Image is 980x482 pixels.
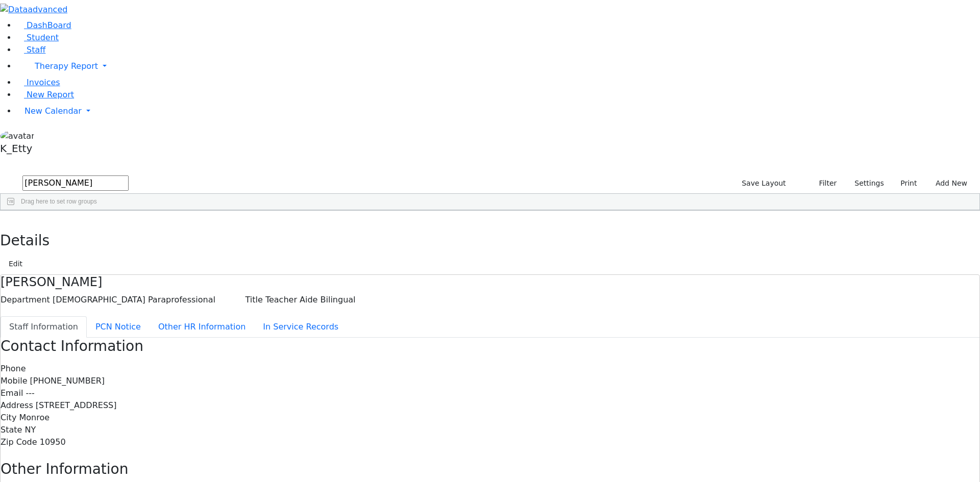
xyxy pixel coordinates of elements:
span: New Calendar [24,106,82,116]
button: Save Layout [737,175,790,191]
h4: [PERSON_NAME] [1,275,979,290]
span: New Report [27,90,74,99]
button: Settings [841,175,888,191]
a: Therapy Report [16,56,980,77]
span: Therapy Report [35,61,98,71]
span: [DEMOGRAPHIC_DATA] Paraprofessional [53,295,215,305]
label: Email [1,387,23,399]
span: Student [27,33,59,42]
span: Invoices [27,78,60,87]
label: Address [1,399,33,412]
label: Title [246,294,263,306]
a: Student [16,33,59,42]
input: Search [22,175,129,191]
a: DashBoard [16,20,71,30]
a: New Calendar [16,101,980,121]
a: New Report [16,90,74,99]
a: Staff [16,45,45,55]
button: Add New [925,175,972,191]
label: Department [1,294,50,306]
button: In Service Records [254,316,347,338]
span: [PHONE_NUMBER] [30,376,105,386]
button: Filter [806,175,842,191]
label: Mobile [1,375,27,387]
button: Print [889,175,922,191]
a: Invoices [16,78,60,87]
button: Other HR Information [150,316,254,338]
span: Staff [27,45,45,55]
span: Monroe [19,413,50,422]
span: --- [26,388,34,398]
span: Teacher Aide Bilingual [265,295,356,305]
button: Edit [4,256,27,272]
span: NY [24,425,36,435]
label: City [1,412,16,424]
h3: Contact Information [1,338,979,355]
label: State [1,424,22,436]
span: Drag here to set row groups [21,198,97,205]
button: PCN Notice [87,316,150,338]
span: [STREET_ADDRESS] [36,400,117,410]
button: Staff Information [1,316,87,338]
span: DashBoard [27,20,71,30]
label: Phone [1,363,26,375]
h3: Other Information [1,461,979,478]
label: Zip Code [1,436,37,448]
span: 10950 [40,437,66,447]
